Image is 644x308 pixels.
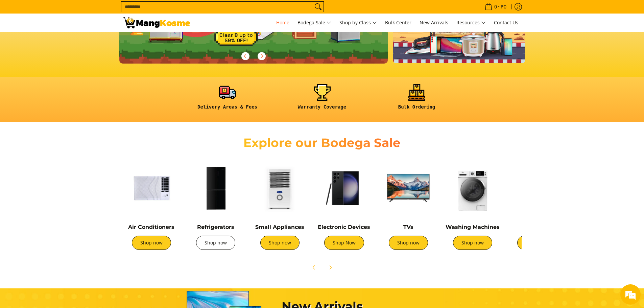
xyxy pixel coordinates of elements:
a: Shop Now [324,236,364,250]
button: Search [313,2,324,12]
a: Shop by Class [336,14,380,32]
a: Refrigerators [197,224,234,230]
img: Refrigerators [187,159,244,217]
span: 0 [493,4,498,9]
a: Shop now [132,236,171,250]
span: Contact Us [494,19,518,26]
a: Contact Us [491,14,522,32]
a: <h6><strong>Delivery Areas & Fees</strong></h6> [184,84,271,115]
a: Shop now [453,236,492,250]
button: Next [323,260,338,275]
a: Air Conditioners [128,224,174,230]
img: Mang Kosme: Your Home Appliances Warehouse Sale Partner! [123,17,190,28]
nav: Main Menu [197,14,522,32]
button: Previous [307,260,321,275]
img: TVs [380,159,437,217]
a: Shop now [260,236,300,250]
a: Shop now [389,236,428,250]
span: Resources [456,19,486,27]
span: Bulk Center [385,19,411,26]
span: Home [276,19,289,26]
a: Small Appliances [255,224,304,230]
span: • [483,3,508,10]
span: ₱0 [500,4,507,9]
a: Bulk Center [382,14,415,32]
h2: Explore our Bodega Sale [224,135,420,150]
a: Electronic Devices [318,224,370,230]
img: Air Conditioners [123,159,180,217]
a: Shop now [196,236,235,250]
a: Bodega Sale [294,14,335,32]
button: Previous [238,49,253,64]
a: Home [273,14,293,32]
button: Next [254,49,269,64]
span: New Arrivals [420,19,448,26]
a: <h6><strong>Bulk Ordering</strong></h6> [373,84,461,115]
a: Washing Machines [446,224,500,230]
a: TVs [403,224,413,230]
a: Resources [453,14,489,32]
a: Shop now [517,236,556,250]
span: Shop by Class [339,19,377,27]
a: <h6><strong>Warranty Coverage</strong></h6> [278,84,366,115]
span: Bodega Sale [297,19,331,27]
img: Washing Machines [444,159,501,217]
img: Small Appliances [251,159,309,217]
a: New Arrivals [416,14,452,32]
img: Cookers [508,159,566,217]
img: Electronic Devices [315,159,373,217]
